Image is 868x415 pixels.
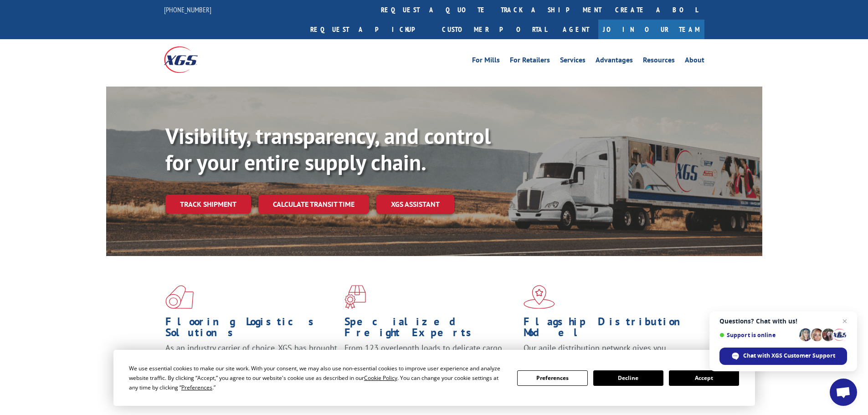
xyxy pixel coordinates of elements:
a: Track shipment [165,195,251,214]
span: As an industry carrier of choice, XGS has brought innovation and dedication to flooring logistics... [165,343,337,375]
a: About [685,56,704,67]
p: From 123 overlength loads to delicate cargo, our experienced staff knows the best way to move you... [344,343,517,383]
h1: Flagship Distribution Model [524,316,696,343]
div: Cookie Consent Prompt [113,350,755,406]
span: Support is online [719,332,796,338]
button: Accept [669,370,739,386]
img: xgs-icon-flagship-distribution-model-red [524,285,555,309]
a: Calculate transit time [258,195,369,214]
h1: Flooring Logistics Solutions [165,316,338,343]
img: xgs-icon-total-supply-chain-intelligence-red [165,285,194,309]
button: Decline [593,370,663,386]
a: Advantages [596,56,633,67]
a: Resources [643,56,675,67]
a: [PHONE_NUMBER] [164,5,211,14]
a: Request a pickup [303,20,435,39]
img: xgs-icon-focused-on-flooring-red [344,285,366,309]
a: Agent [554,20,598,39]
a: XGS ASSISTANT [376,195,454,214]
div: We use essential cookies to make our site work. With your consent, we may also use non-essential ... [129,364,506,392]
span: Preferences [181,384,212,391]
h1: Specialized Freight Experts [344,316,517,343]
a: Join Our Team [598,20,704,39]
span: Questions? Chat with us! [719,318,847,325]
span: Cookie Policy [364,374,397,382]
a: Open chat [830,379,857,406]
a: Customer Portal [435,20,554,39]
a: For Retailers [510,56,550,67]
span: Chat with XGS Customer Support [743,352,835,360]
b: Visibility, transparency, and control for your entire supply chain. [165,122,491,176]
span: Chat with XGS Customer Support [719,348,847,365]
a: Services [560,56,586,67]
span: Our agile distribution network gives you nationwide inventory management on demand. [524,343,691,364]
button: Preferences [517,370,587,386]
a: For Mills [472,56,500,67]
